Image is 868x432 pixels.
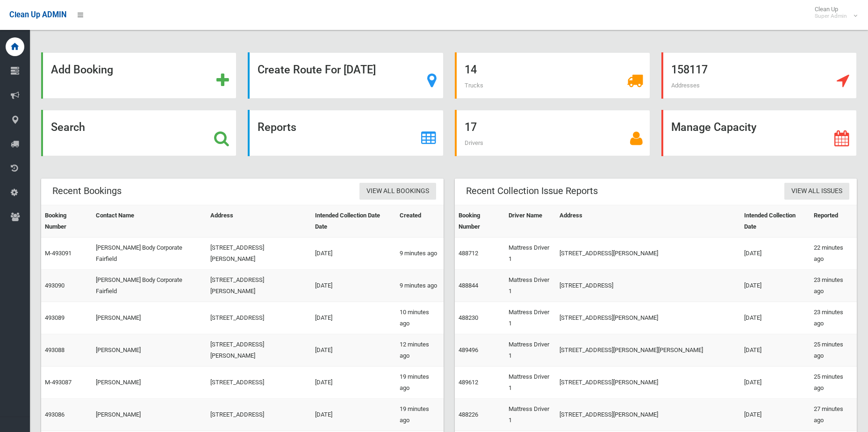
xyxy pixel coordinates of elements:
a: Create Route For [DATE] [248,52,443,99]
a: 488712 [459,250,478,257]
td: [STREET_ADDRESS][PERSON_NAME] [556,238,741,270]
span: Addresses [671,82,700,89]
td: [DATE] [311,302,396,334]
strong: 14 [465,63,477,76]
td: Mattress Driver 1 [505,399,556,431]
th: Booking Number [41,205,92,238]
td: Mattress Driver 1 [505,270,556,302]
td: [PERSON_NAME] Body Corporate Fairfield [92,238,207,270]
td: [DATE] [740,367,810,399]
a: 14 Trucks [455,52,650,99]
th: Driver Name [505,205,556,238]
td: Mattress Driver 1 [505,302,556,334]
td: Mattress Driver 1 [505,367,556,399]
a: 488844 [459,282,478,289]
a: 488226 [459,411,478,418]
td: [DATE] [311,367,396,399]
td: [STREET_ADDRESS][PERSON_NAME] [207,238,311,270]
td: Mattress Driver 1 [505,238,556,270]
td: [DATE] [311,238,396,270]
a: 493088 [45,346,65,353]
td: 25 minutes ago [810,367,857,399]
strong: Reports [258,121,296,134]
td: [DATE] [311,334,396,367]
td: 23 minutes ago [810,270,857,302]
a: Search [41,110,237,156]
td: 23 minutes ago [810,302,857,334]
td: 12 minutes ago [396,334,444,367]
span: Clean Up ADMIN [9,10,66,19]
a: 493086 [45,411,65,418]
td: [PERSON_NAME] [92,334,207,367]
td: [DATE] [740,238,810,270]
td: [DATE] [740,270,810,302]
strong: Add Booking [51,63,113,76]
strong: Search [51,121,85,134]
a: M-493091 [45,250,72,257]
a: 17 Drivers [455,110,650,156]
a: 489612 [459,379,478,386]
td: [DATE] [311,399,396,431]
th: Reported [810,205,857,238]
td: [STREET_ADDRESS] [556,270,741,302]
td: [STREET_ADDRESS][PERSON_NAME][PERSON_NAME] [556,334,741,367]
strong: 158117 [671,63,708,76]
span: Trucks [465,82,483,89]
a: View All Bookings [359,183,436,200]
td: 9 minutes ago [396,270,444,302]
a: M-493087 [45,379,72,386]
td: [STREET_ADDRESS] [207,302,311,334]
td: [STREET_ADDRESS][PERSON_NAME] [556,399,741,431]
a: Manage Capacity [661,110,857,156]
header: Recent Bookings [41,182,133,200]
a: Add Booking [41,52,237,99]
th: Intended Collection Date [740,205,810,238]
th: Address [207,205,311,238]
a: View All Issues [784,183,849,200]
td: [STREET_ADDRESS][PERSON_NAME] [556,302,741,334]
td: [DATE] [740,334,810,367]
a: Reports [248,110,443,156]
td: [STREET_ADDRESS] [207,367,311,399]
span: Clean Up [810,6,856,20]
td: [STREET_ADDRESS][PERSON_NAME] [207,334,311,367]
span: Drivers [465,139,483,146]
a: 488230 [459,314,478,321]
td: 25 minutes ago [810,334,857,367]
td: [STREET_ADDRESS][PERSON_NAME] [556,367,741,399]
td: 22 minutes ago [810,238,857,270]
td: [PERSON_NAME] [92,302,207,334]
th: Intended Collection Date Date [311,205,396,238]
td: 10 minutes ago [396,302,444,334]
td: [PERSON_NAME] [92,399,207,431]
th: Created [396,205,444,238]
strong: Create Route For [DATE] [258,63,376,76]
td: 19 minutes ago [396,367,444,399]
th: Contact Name [92,205,207,238]
td: [DATE] [740,302,810,334]
th: Address [556,205,741,238]
td: 27 minutes ago [810,399,857,431]
td: [PERSON_NAME] Body Corporate Fairfield [92,270,207,302]
th: Booking Number [455,205,505,238]
td: Mattress Driver 1 [505,334,556,367]
a: 158117 Addresses [661,52,857,99]
a: 493090 [45,282,65,289]
td: [STREET_ADDRESS][PERSON_NAME] [207,270,311,302]
td: [DATE] [740,399,810,431]
td: [DATE] [311,270,396,302]
strong: Manage Capacity [671,121,756,134]
a: 489496 [459,346,478,353]
td: 19 minutes ago [396,399,444,431]
td: [STREET_ADDRESS] [207,399,311,431]
small: Super Admin [815,13,847,20]
td: [PERSON_NAME] [92,367,207,399]
header: Recent Collection Issue Reports [455,182,609,200]
strong: 17 [465,121,477,134]
a: 493089 [45,314,65,321]
td: 9 minutes ago [396,238,444,270]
